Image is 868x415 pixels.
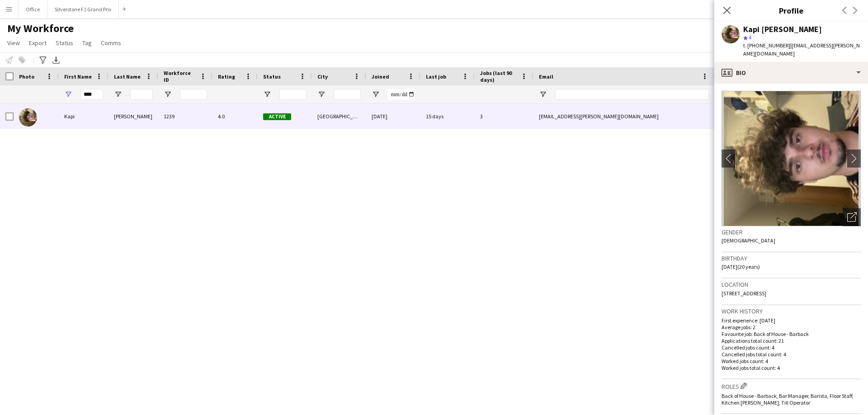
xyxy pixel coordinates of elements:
span: View [7,39,20,47]
p: Worked jobs total count: 4 [722,364,861,371]
div: Bio [714,62,868,84]
a: Export [25,37,50,49]
input: First Name Filter Input [80,89,103,100]
h3: Roles [722,381,861,391]
span: [DEMOGRAPHIC_DATA] [722,237,775,244]
input: Status Filter Input [279,89,307,100]
div: 15 days [420,104,475,129]
span: Workforce ID [164,70,196,83]
div: [DATE] [366,104,420,129]
span: Tag [82,39,92,47]
p: Cancelled jobs count: 4 [722,344,861,351]
button: Open Filter Menu [317,90,325,98]
div: Open photos pop-in [843,208,861,226]
button: Office [19,0,47,18]
p: Cancelled jobs total count: 4 [722,351,861,358]
a: Comms [97,37,125,49]
a: Status [52,37,77,49]
span: Active [263,113,291,120]
p: Applications total count: 21 [722,337,861,344]
span: Joined [372,73,389,80]
span: First Name [64,73,92,80]
a: Tag [79,37,95,49]
img: Crew avatar or photo [722,91,861,226]
input: Last Name Filter Input [130,89,153,100]
span: Status [56,39,73,47]
span: City [317,73,328,80]
span: Export [29,39,47,47]
div: 4.0 [212,104,258,129]
span: [DATE] (20 years) [722,263,760,270]
input: Workforce ID Filter Input [180,89,207,100]
button: Open Filter Menu [372,90,380,98]
button: Open Filter Menu [114,90,122,98]
div: 1239 [158,104,212,129]
button: Silverstone F1 Grand Prix [47,0,119,18]
input: City Filter Input [334,89,361,100]
button: Open Filter Menu [164,90,172,98]
h3: Work history [722,307,861,315]
span: Email [539,73,553,80]
span: Last Name [114,73,141,80]
button: Open Filter Menu [539,90,547,98]
p: First experience: [DATE] [722,317,861,324]
input: Email Filter Input [555,89,709,100]
p: Favourite job: Back of House - Barback [722,331,861,337]
h3: Profile [714,5,868,16]
h3: Location [722,280,861,289]
span: t. [PHONE_NUMBER] [743,42,790,49]
span: 4 [749,34,751,41]
span: My Workforce [7,22,74,35]
span: [STREET_ADDRESS] [722,290,766,297]
a: View [4,37,24,49]
span: Jobs (last 90 days) [480,70,517,83]
img: Kapi bellamy [19,108,37,126]
span: Status [263,73,281,80]
button: Open Filter Menu [263,90,271,98]
div: 3 [475,104,533,129]
input: Joined Filter Input [388,89,415,100]
span: | [EMAIL_ADDRESS][PERSON_NAME][DOMAIN_NAME] [743,42,860,57]
h3: Birthday [722,254,861,262]
p: Average jobs: 2 [722,324,861,331]
div: Kapi [PERSON_NAME] [743,25,822,33]
h3: Gender [722,228,861,236]
app-action-btn: Export XLSX [51,55,61,65]
div: [PERSON_NAME] [108,104,158,129]
div: [EMAIL_ADDRESS][PERSON_NAME][DOMAIN_NAME] [533,104,714,129]
div: [GEOGRAPHIC_DATA] [312,104,366,129]
app-action-btn: Advanced filters [38,55,48,65]
p: Worked jobs count: 4 [722,358,861,364]
span: Photo [19,73,34,80]
span: Rating [218,73,235,80]
button: Open Filter Menu [64,90,72,98]
span: Last job [426,73,446,80]
div: Kapi [59,104,108,129]
span: Back of House - Barback, Bar Manager, Barista, Floor Staff, Kitchen [PERSON_NAME], Till Operator [722,392,854,406]
span: Comms [101,39,121,47]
